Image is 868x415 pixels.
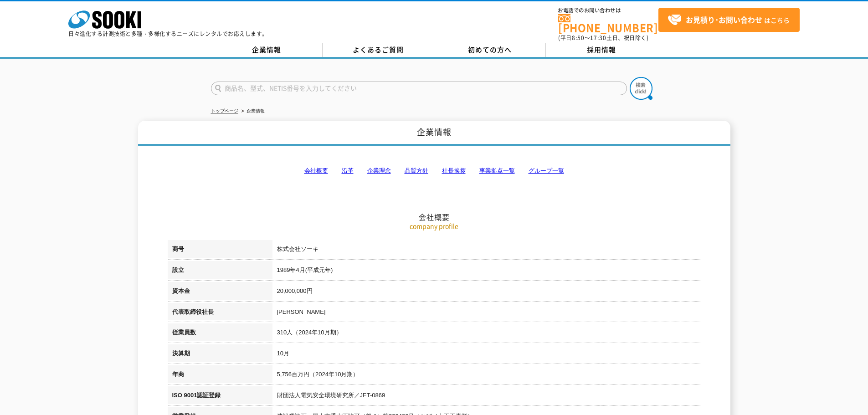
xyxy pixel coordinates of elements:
[168,365,272,386] th: 年商
[590,34,606,42] span: 17:30
[272,344,701,365] td: 10月
[558,34,648,42] span: (平日 ～ 土日、祝日除く)
[630,77,652,100] img: btn_search.png
[240,107,265,116] li: 企業情報
[168,221,701,231] p: company profile
[272,386,701,407] td: 財団法人電気安全環境研究所／JET-0869
[168,323,272,344] th: 従業員数
[323,43,434,57] a: よくあるご質問
[546,43,657,57] a: 採用情報
[686,14,762,25] strong: お見積り･お問い合わせ
[405,167,428,174] a: 品質方針
[658,8,800,32] a: お見積り･お問い合わせはこちら
[367,167,391,174] a: 企業理念
[168,240,272,261] th: 商号
[272,323,701,344] td: 310人（2024年10月期）
[168,386,272,407] th: ISO 9001認証登録
[272,365,701,386] td: 5,756百万円（2024年10月期）
[138,121,730,146] h1: 企業情報
[68,31,268,36] p: 日々進化する計測技術と多種・多様化するニーズにレンタルでお応えします。
[442,167,466,174] a: 社長挨拶
[211,43,323,57] a: 企業情報
[211,82,627,95] input: 商品名、型式、NETIS番号を入力してください
[168,121,701,222] h2: 会社概要
[272,261,701,282] td: 1989年4月(平成元年)
[168,303,272,324] th: 代表取締役社長
[558,8,658,13] span: お電話でのお問い合わせは
[668,13,790,27] span: はこちら
[479,167,515,174] a: 事業拠点一覧
[468,45,512,55] span: 初めての方へ
[168,282,272,303] th: 資本金
[168,261,272,282] th: 設立
[211,108,238,113] a: トップページ
[272,282,701,303] td: 20,000,000円
[272,303,701,324] td: [PERSON_NAME]
[342,167,354,174] a: 沿革
[168,344,272,365] th: 決算期
[572,34,585,42] span: 8:50
[272,240,701,261] td: 株式会社ソーキ
[558,14,658,33] a: [PHONE_NUMBER]
[529,167,564,174] a: グループ一覧
[434,43,546,57] a: 初めての方へ
[304,167,328,174] a: 会社概要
